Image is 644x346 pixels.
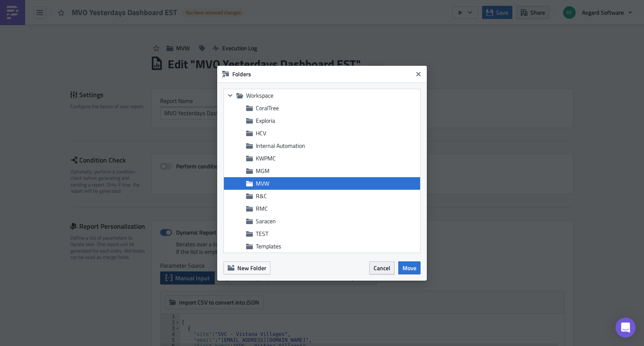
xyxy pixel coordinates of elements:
p: Good Morning, , [167,35,327,42]
span: RMC [256,204,268,213]
td: Powered by Asgard Analytics [77,4,327,16]
span: Saracen [256,217,276,225]
span: R&C [256,191,267,200]
p: Please find the [DATE] Dashboard PDF attached to this email. The dashboard contains a snapshot of... [167,48,327,68]
span: MGM [256,166,270,175]
span: TEST [256,229,268,238]
a: {{ row.first_name }} [205,35,255,42]
span: Workspace [246,92,418,99]
body: Rich Text Area. Press ALT-0 for help. [3,3,400,148]
button: Move [398,261,421,274]
button: New Folder [223,261,270,274]
button: Close [412,68,425,80]
span: HCV [256,129,266,137]
span: Internal Automation [256,141,305,150]
span: New Folder [237,263,266,272]
span: CoralTree [256,103,279,112]
span: Move [402,263,416,272]
span: MVW [256,179,269,188]
div: Open Intercom Messenger [615,318,636,338]
span: Cancel [374,263,390,272]
span: Exploria [256,116,275,125]
h6: Folders [232,70,413,78]
p: Let us know if you have any questions or concerns regarding the data or the distribution list! [167,74,327,87]
span: KWPMC [256,154,276,163]
span: Templates [256,242,281,250]
button: Cancel [369,261,395,274]
img: Asgard Analytics [78,29,149,54]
